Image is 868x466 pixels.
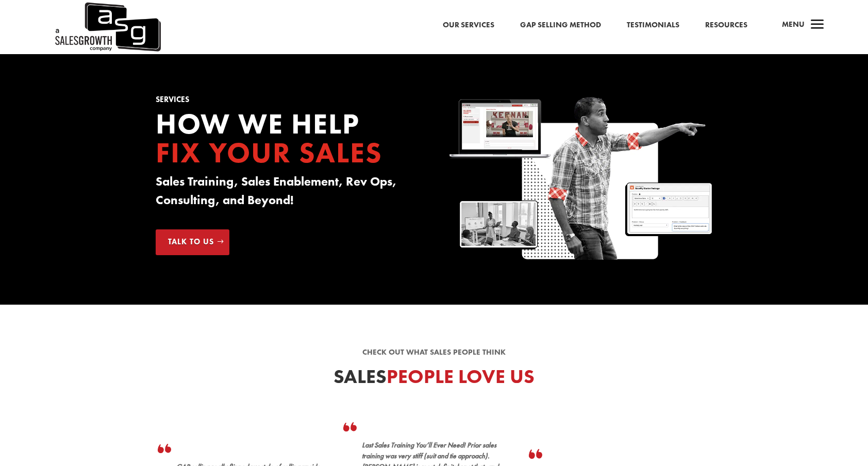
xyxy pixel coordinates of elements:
[449,96,712,263] img: Sales Growth Keenan
[807,15,828,36] span: a
[443,19,494,32] a: Our Services
[156,96,419,109] h1: Services
[705,19,747,32] a: Resources
[520,19,601,32] a: Gap Selling Method
[627,19,679,32] a: Testimonials
[156,109,419,172] h2: How we Help
[156,346,712,359] p: Check out what sales people think
[387,364,535,389] span: People Love Us
[156,172,419,214] h3: Sales Training, Sales Enablement, Rev Ops, Consulting, and Beyond!
[156,134,382,171] span: Fix your Sales
[156,367,712,392] h2: Sales
[782,19,805,29] span: Menu
[156,229,229,255] a: Talk to Us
